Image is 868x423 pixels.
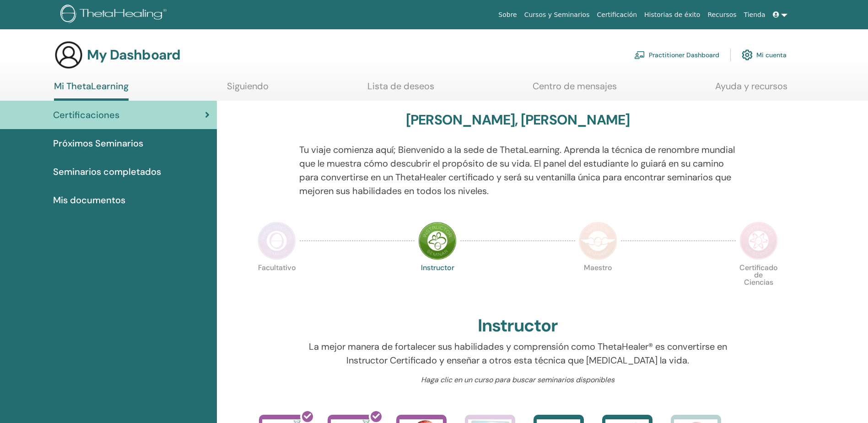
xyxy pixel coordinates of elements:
img: cog.svg [742,47,753,63]
img: Master [579,222,617,260]
img: Certificate of Science [739,222,778,260]
p: Facultativo [258,264,296,303]
img: generic-user-icon.jpg [54,40,83,70]
img: chalkboard-teacher.svg [634,51,645,59]
span: Próximos Seminarios [53,136,143,150]
a: Practitioner Dashboard [634,45,719,65]
a: Certificación [593,6,641,23]
p: Haga clic en un curso para buscar seminarios disponibles [299,374,736,385]
h3: My Dashboard [87,47,180,63]
span: Certificaciones [53,108,119,122]
img: logo.png [60,5,170,25]
a: Ayuda y recursos [715,81,787,98]
a: Centro de mensajes [533,81,617,98]
a: Mi ThetaLearning [54,81,129,101]
p: La mejor manera de fortalecer sus habilidades y comprensión como ThetaHealer® es convertirse en I... [299,340,736,367]
a: Historias de éxito [641,6,704,23]
a: Siguiendo [227,81,269,98]
a: Recursos [704,6,740,23]
a: Sobre [495,6,520,23]
img: Instructor [418,222,457,260]
h3: [PERSON_NAME], [PERSON_NAME] [406,112,630,128]
p: Maestro [579,264,617,303]
span: Seminarios completados [53,165,161,179]
p: Instructor [418,264,457,303]
a: Cursos y Seminarios [521,6,593,23]
p: Tu viaje comienza aquí; Bienvenido a la sede de ThetaLearning. Aprenda la técnica de renombre mun... [299,143,736,198]
p: Certificado de Ciencias [739,264,778,303]
a: Lista de deseos [367,81,434,98]
img: Practitioner [258,222,296,260]
h2: Instructor [478,315,558,336]
span: Mis documentos [53,193,125,207]
a: Mi cuenta [742,45,787,65]
a: Tienda [740,6,769,23]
